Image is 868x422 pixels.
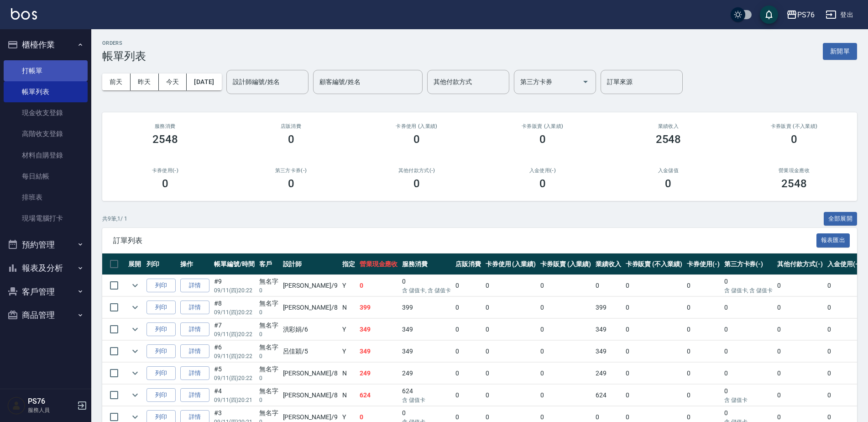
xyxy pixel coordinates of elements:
[578,74,593,89] button: Open
[538,363,593,384] td: 0
[623,275,685,296] td: 0
[146,322,176,337] button: 列印
[593,253,623,275] th: 業績收入
[146,388,176,402] button: 列印
[212,385,257,406] td: #4
[178,253,212,275] th: 操作
[539,177,546,190] h3: 0
[775,341,825,362] td: 0
[538,253,593,275] th: 卡券販賣 (入業績)
[685,385,722,406] td: 0
[400,363,453,384] td: 249
[400,341,453,362] td: 349
[259,396,278,404] p: 0
[281,385,340,406] td: [PERSON_NAME] /8
[128,344,142,358] button: expand row
[128,279,142,292] button: expand row
[131,74,159,90] button: 昨天
[212,319,257,340] td: #7
[623,297,685,318] td: 0
[483,363,539,384] td: 0
[775,297,825,318] td: 0
[722,363,775,384] td: 0
[113,236,816,245] span: 訂單列表
[453,319,483,340] td: 0
[4,303,88,327] button: 商品管理
[685,297,722,318] td: 0
[128,388,142,402] button: expand row
[259,277,278,286] div: 無名字
[281,319,340,340] td: 洪彩娟 /6
[259,352,278,360] p: 0
[281,253,340,275] th: 設計師
[259,299,278,308] div: 無名字
[491,168,595,174] h2: 入金使用(-)
[593,341,623,362] td: 349
[722,341,775,362] td: 0
[623,319,685,340] td: 0
[538,275,593,296] td: 0
[4,280,88,304] button: 客戶管理
[146,301,176,315] button: 列印
[656,133,681,146] h3: 2548
[281,363,340,384] td: [PERSON_NAME] /8
[538,319,593,340] td: 0
[722,319,775,340] td: 0
[685,341,722,362] td: 0
[28,397,74,406] h5: PS76
[483,297,539,318] td: 0
[742,123,846,129] h2: 卡券販賣 (不入業績)
[259,286,278,295] p: 0
[357,363,400,384] td: 249
[212,363,257,384] td: #5
[797,9,815,21] div: PS76
[783,5,818,24] button: PS76
[824,212,858,226] button: 全部展開
[4,208,88,229] a: 現場電腦打卡
[722,297,775,318] td: 0
[357,385,400,406] td: 624
[402,396,451,404] p: 含 儲值卡
[146,279,176,293] button: 列印
[825,297,863,318] td: 0
[775,253,825,275] th: 其他付款方式(-)
[187,74,221,90] button: [DATE]
[623,385,685,406] td: 0
[722,253,775,275] th: 第三方卡券(-)
[825,253,863,275] th: 入金使用(-)
[159,74,187,90] button: 今天
[128,301,142,314] button: expand row
[259,321,278,330] div: 無名字
[483,385,539,406] td: 0
[453,297,483,318] td: 0
[4,81,88,102] a: 帳單列表
[453,275,483,296] td: 0
[453,363,483,384] td: 0
[102,215,127,223] p: 共 9 筆, 1 / 1
[340,319,357,340] td: Y
[402,286,451,295] p: 含 儲值卡, 含 儲值卡
[102,50,146,63] h3: 帳單列表
[491,123,595,129] h2: 卡券販賣 (入業績)
[357,253,400,275] th: 營業現金應收
[180,301,209,315] a: 詳情
[4,166,88,187] a: 每日結帳
[152,133,178,146] h3: 2548
[259,308,278,316] p: 0
[281,275,340,296] td: [PERSON_NAME] /9
[180,322,209,337] a: 詳情
[775,363,825,384] td: 0
[128,366,142,380] button: expand row
[825,385,863,406] td: 0
[259,343,278,352] div: 無名字
[214,352,255,360] p: 09/11 (四) 20:22
[400,319,453,340] td: 349
[775,385,825,406] td: 0
[288,177,294,190] h3: 0
[212,253,257,275] th: 帳單編號/時間
[357,341,400,362] td: 349
[538,341,593,362] td: 0
[259,330,278,338] p: 0
[180,366,209,380] a: 詳情
[340,385,357,406] td: N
